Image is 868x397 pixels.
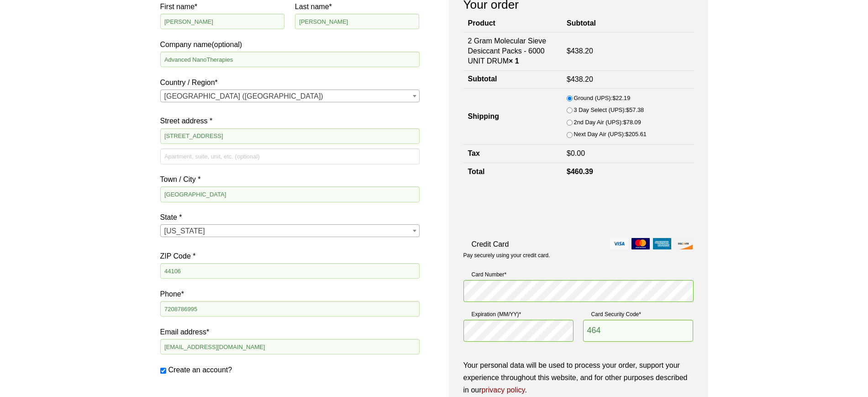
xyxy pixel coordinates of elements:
bdi: 78.09 [623,119,641,126]
label: Card Security Code [583,310,694,319]
label: State [160,211,420,223]
th: Subtotal [562,15,694,32]
iframe: reCAPTCHA [463,190,602,226]
input: CSC [583,320,694,342]
label: Next Day Air (UPS): [574,129,647,139]
label: Company name [160,0,420,51]
label: Last name [295,0,420,13]
label: ZIP Code [160,250,420,262]
span: (optional) [211,41,242,48]
input: House number and street name [160,128,420,144]
bdi: 438.20 [567,47,593,55]
bdi: 57.38 [626,106,644,113]
img: mastercard [631,238,650,249]
label: 2nd Day Air (UPS): [574,117,641,127]
strong: × 1 [509,57,519,65]
span: $ [567,149,571,157]
span: $ [612,95,615,101]
span: United States (US) [161,90,419,103]
th: Shipping [463,89,562,145]
input: Create an account? [160,368,166,374]
span: Create an account? [168,366,232,374]
label: Street address [160,115,420,127]
span: $ [567,47,571,55]
bdi: 460.39 [567,168,593,175]
bdi: 438.20 [567,75,593,83]
th: Subtotal [463,70,562,88]
bdi: 205.61 [626,131,647,138]
label: Expiration (MM/YY) [463,310,574,319]
input: Apartment, suite, unit, etc. (optional) [160,148,420,164]
label: Credit Card [463,238,694,250]
label: Country / Region [160,76,420,89]
th: Tax [463,145,562,163]
span: $ [623,119,626,126]
label: Phone [160,288,420,300]
img: visa [610,238,628,249]
td: 2 Gram Molecular Sieve Desiccant Packs - 6000 UNIT DRUM [463,32,562,70]
span: Country / Region [160,90,420,102]
span: $ [567,168,571,175]
label: Card Number [463,270,694,279]
span: $ [626,106,629,113]
span: Ohio [161,225,419,238]
span: State [160,224,420,237]
p: Pay securely using your credit card. [463,252,694,259]
label: First name [160,0,285,13]
a: privacy policy [482,386,525,394]
bdi: 0.00 [567,149,585,157]
span: $ [567,75,571,83]
label: Ground (UPS): [574,93,631,103]
img: discover [674,238,693,249]
p: Your personal data will be used to process your order, support your experience throughout this we... [463,359,694,397]
img: amex [653,238,671,249]
span: $ [626,131,629,138]
label: Email address [160,326,420,338]
th: Product [463,15,562,32]
fieldset: Payment Info [463,266,694,349]
label: 3 Day Select (UPS): [574,105,644,115]
bdi: 22.19 [612,95,630,101]
label: Town / City [160,173,420,185]
th: Total [463,163,562,180]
